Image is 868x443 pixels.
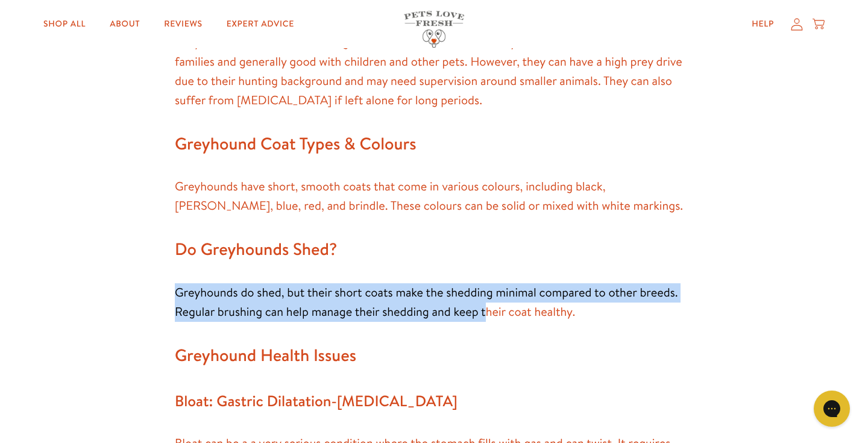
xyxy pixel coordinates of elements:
[175,235,693,264] h2: Do Greyhounds Shed?
[175,389,693,415] h3: Bloat: Gastric Dilatation-[MEDICAL_DATA]
[34,12,95,36] a: Shop All
[742,12,784,36] a: Help
[808,386,856,431] iframe: Gorgias live chat messenger
[217,12,304,36] a: Expert Advice
[404,11,464,48] img: Pets Love Fresh
[100,12,149,36] a: About
[154,12,212,36] a: Reviews
[175,177,693,216] p: Greyhounds have short, smooth coats that come in various colours, including black, [PERSON_NAME],...
[175,33,693,110] p: Greyhounds are known for their gentle and calm demeanour. They are affectionate with their famili...
[175,130,693,159] h2: Greyhound Coat Types & Colours
[175,283,693,322] p: Greyhounds do shed, but their short coats make the shedding minimal compared to other breeds. Reg...
[175,341,693,370] h2: Greyhound Health Issues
